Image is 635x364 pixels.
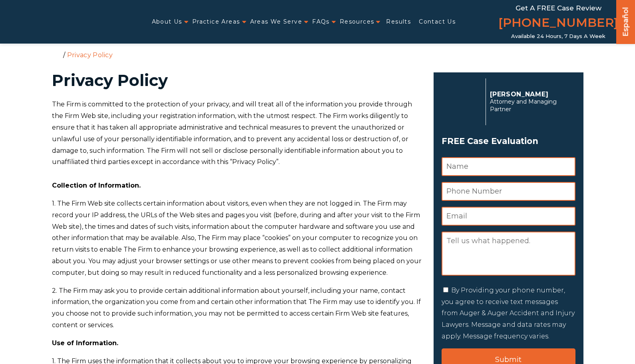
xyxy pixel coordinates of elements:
span: Attorney and Managing Partner [490,98,571,113]
b: Use of Information. [52,339,118,347]
a: [PHONE_NUMBER] [498,14,618,33]
a: Results [386,14,411,30]
h1: Privacy Policy [52,72,424,88]
input: Phone Number [442,182,575,201]
span: FREE Case Evaluation [442,134,575,149]
a: Contact Us [419,14,456,30]
span: Get a FREE Case Review [516,4,601,12]
p: [PERSON_NAME] [490,90,571,98]
a: Practice Areas [192,14,240,30]
input: Email [442,207,575,226]
a: Resources [340,14,374,30]
p: 2. The Firm may ask you to provide certain additional information about yourself, including your ... [52,285,424,331]
a: Home [54,51,61,58]
p: The Firm is committed to the protection of your privacy, and will treat all of the information yo... [52,99,424,168]
img: Auger & Auger Accident and Injury Lawyers Logo [5,14,109,30]
a: FAQs [312,14,330,30]
label: By Providing your phone number, you agree to receive text messages from Auger & Auger Accident an... [442,286,575,340]
img: Herbert Auger [442,82,482,122]
li: Privacy Policy [65,51,115,59]
b: Collection of Information. [52,182,141,189]
input: Name [442,157,575,176]
span: Available 24 Hours, 7 Days a Week [511,33,605,40]
a: Areas We Serve [250,14,303,30]
p: 1. The Firm Web site collects certain information about visitors, even when they are not logged i... [52,198,424,279]
a: About Us [152,14,182,30]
